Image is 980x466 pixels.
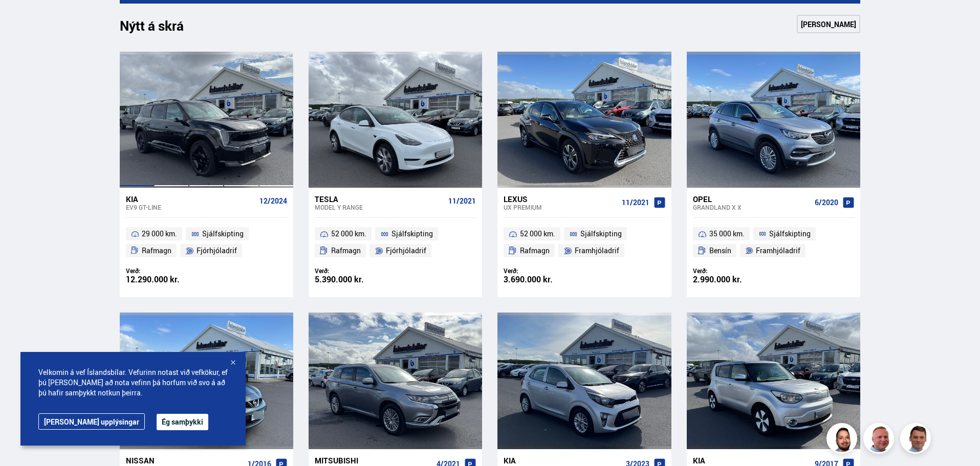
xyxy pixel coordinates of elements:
[575,245,619,257] span: Framhjóladrif
[622,198,649,207] span: 11/2021
[315,204,444,211] div: Model Y RANGE
[315,275,396,284] div: 5.390.000 kr.
[202,228,244,240] span: Sjálfskipting
[497,188,671,297] a: Lexus UX PREMIUM 11/2021 52 000 km. Sjálfskipting Rafmagn Framhjóladrif Verð: 3.690.000 kr.
[315,267,396,275] div: Verð:
[120,188,293,297] a: Kia EV9 GT-LINE 12/2024 29 000 km. Sjálfskipting Rafmagn Fjórhjóladrif Verð: 12.290.000 kr.
[38,413,145,430] a: [PERSON_NAME] upplýsingar
[865,425,896,455] img: siFngHWaQ9KaOqBr.png
[756,245,800,257] span: Framhjóladrif
[8,4,39,35] button: Open LiveChat chat widget
[520,228,555,240] span: 52 000 km.
[693,267,774,275] div: Verð:
[693,194,811,204] div: Opel
[126,275,207,284] div: 12.290.000 kr.
[142,245,171,257] span: Rafmagn
[157,414,208,430] button: Ég samþykki
[504,275,584,284] div: 3.690.000 kr.
[309,188,482,297] a: Tesla Model Y RANGE 11/2021 52 000 km. Sjálfskipting Rafmagn Fjórhjóladrif Verð: 5.390.000 kr.
[120,18,202,39] h1: Nýtt á skrá
[797,15,860,33] a: [PERSON_NAME]
[693,275,774,284] div: 2.990.000 kr.
[815,198,838,207] span: 6/2020
[126,456,244,465] div: Nissan
[504,267,584,275] div: Verð:
[331,228,366,240] span: 52 000 km.
[386,245,426,257] span: Fjórhjóladrif
[331,245,361,257] span: Rafmagn
[197,245,237,257] span: Fjórhjóladrif
[828,425,859,455] img: nhp88E3Fdnt1Opn2.png
[448,197,476,205] span: 11/2021
[126,267,207,275] div: Verð:
[38,367,228,398] span: Velkomin á vef Íslandsbílar. Vefurinn notast við vefkökur, ef þú [PERSON_NAME] að nota vefinn þá ...
[902,425,932,455] img: FbJEzSuNWCJXmdc-.webp
[709,245,731,257] span: Bensín
[315,194,444,204] div: Tesla
[504,194,617,204] div: Lexus
[687,188,860,297] a: Opel Grandland X X 6/2020 35 000 km. Sjálfskipting Bensín Framhjóladrif Verð: 2.990.000 kr.
[580,228,622,240] span: Sjálfskipting
[504,456,621,465] div: Kia
[769,228,811,240] span: Sjálfskipting
[315,456,432,465] div: Mitsubishi
[391,228,433,240] span: Sjálfskipting
[520,245,550,257] span: Rafmagn
[693,204,811,211] div: Grandland X X
[693,456,811,465] div: Kia
[709,228,745,240] span: 35 000 km.
[259,197,287,205] span: 12/2024
[504,204,617,211] div: UX PREMIUM
[142,228,177,240] span: 29 000 km.
[126,204,255,211] div: EV9 GT-LINE
[126,194,255,204] div: Kia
